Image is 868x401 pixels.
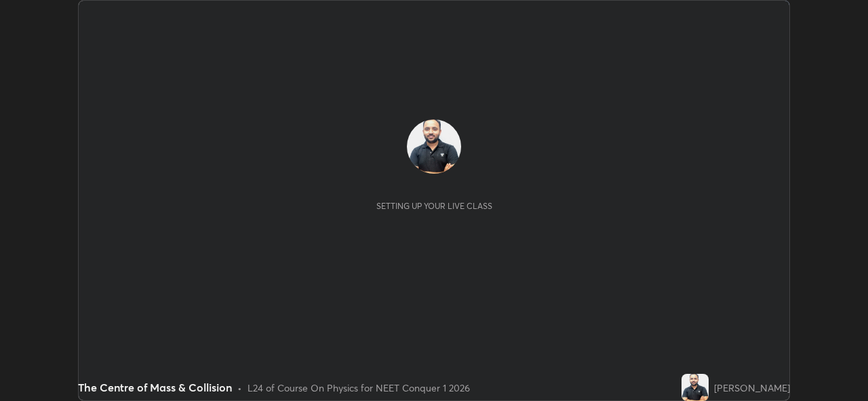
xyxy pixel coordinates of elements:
div: L24 of Course On Physics for NEET Conquer 1 2026 [248,381,470,395]
div: [PERSON_NAME] [714,381,790,395]
img: f24e72077a7b4b049bd1b98a95eb8709.jpg [682,374,709,401]
img: f24e72077a7b4b049bd1b98a95eb8709.jpg [407,119,461,174]
div: • [237,381,242,395]
div: Setting up your live class [376,201,492,211]
div: The Centre of Mass & Collision [78,379,232,396]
